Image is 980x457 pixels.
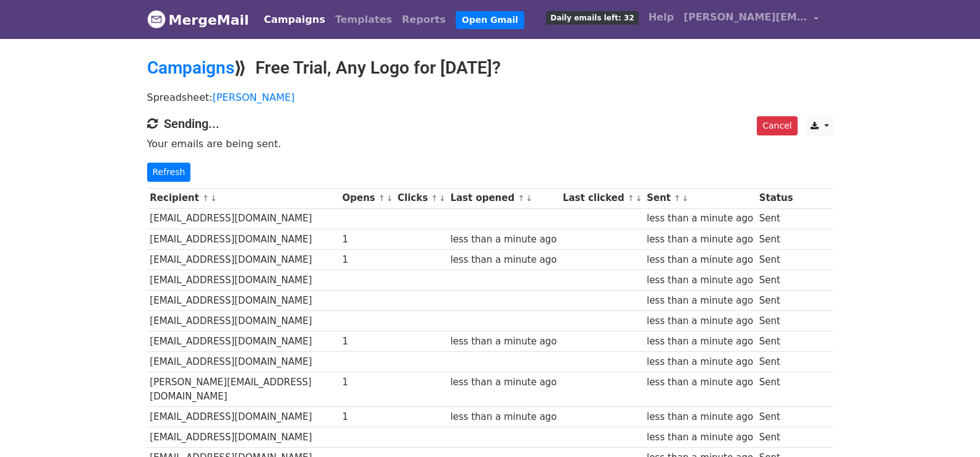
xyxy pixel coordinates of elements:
span: Daily emails left: 32 [546,11,638,25]
td: [EMAIL_ADDRESS][DOMAIN_NAME] [147,249,339,270]
td: [EMAIL_ADDRESS][DOMAIN_NAME] [147,311,339,331]
a: ↓ [526,194,532,203]
th: Status [756,188,796,208]
td: Sent [756,372,796,407]
td: [EMAIL_ADDRESS][DOMAIN_NAME] [147,229,339,249]
td: Sent [756,249,796,270]
td: [EMAIL_ADDRESS][DOMAIN_NAME] [147,270,339,290]
th: Opens [339,188,395,208]
div: 1 [342,233,391,247]
td: [EMAIL_ADDRESS][DOMAIN_NAME] [147,427,339,448]
div: less than a minute ago [450,375,556,390]
div: 1 [342,375,391,390]
div: less than a minute ago [450,410,556,424]
a: Refresh [147,163,191,182]
td: Sent [756,311,796,331]
a: Open Gmail [456,11,524,29]
td: Sent [756,331,796,352]
div: less than a minute ago [647,233,753,247]
div: less than a minute ago [647,294,753,308]
td: Sent [756,208,796,229]
td: Sent [756,427,796,448]
a: ↑ [378,194,385,203]
div: less than a minute ago [647,253,753,267]
a: MergeMail [147,7,249,33]
a: Help [644,5,679,30]
div: less than a minute ago [450,335,556,349]
td: [EMAIL_ADDRESS][DOMAIN_NAME] [147,352,339,372]
div: less than a minute ago [647,430,753,445]
span: [PERSON_NAME][EMAIL_ADDRESS][DOMAIN_NAME] [684,10,807,25]
h4: Sending... [147,116,833,131]
a: ↑ [628,194,634,203]
a: Reports [397,7,451,32]
a: Cancel [757,116,797,135]
img: MergeMail logo [147,10,166,28]
a: ↑ [518,194,524,203]
a: ↓ [210,194,217,203]
a: ↓ [439,194,446,203]
td: [EMAIL_ADDRESS][DOMAIN_NAME] [147,291,339,311]
a: ↑ [431,194,438,203]
p: Spreadsheet: [147,91,833,104]
td: Sent [756,407,796,427]
td: Sent [756,229,796,249]
td: [PERSON_NAME][EMAIL_ADDRESS][DOMAIN_NAME] [147,372,339,407]
div: less than a minute ago [647,211,753,226]
div: less than a minute ago [647,410,753,424]
div: less than a minute ago [450,233,556,247]
th: Last opened [448,188,560,208]
a: ↓ [682,194,689,203]
td: [EMAIL_ADDRESS][DOMAIN_NAME] [147,407,339,427]
div: less than a minute ago [647,273,753,288]
h2: ⟫ Free Trial, Any Logo for [DATE]? [147,58,833,79]
a: [PERSON_NAME][EMAIL_ADDRESS][DOMAIN_NAME] [679,5,824,34]
div: less than a minute ago [450,253,556,267]
div: 1 [342,335,391,349]
div: 1 [342,410,391,424]
th: Last clicked [560,188,644,208]
td: Sent [756,270,796,290]
a: Campaigns [259,7,330,32]
a: ↓ [636,194,642,203]
td: Sent [756,352,796,372]
a: ↑ [674,194,681,203]
a: ↑ [202,194,209,203]
a: Templates [330,7,397,32]
a: Daily emails left: 32 [541,5,643,30]
th: Recipient [147,188,339,208]
th: Sent [644,188,756,208]
a: Campaigns [147,58,234,78]
a: [PERSON_NAME] [213,92,295,103]
div: less than a minute ago [647,335,753,349]
div: less than a minute ago [647,375,753,390]
div: less than a minute ago [647,355,753,369]
div: less than a minute ago [647,314,753,328]
p: Your emails are being sent. [147,137,833,150]
td: [EMAIL_ADDRESS][DOMAIN_NAME] [147,208,339,229]
div: 1 [342,253,391,267]
th: Clicks [394,188,447,208]
td: Sent [756,291,796,311]
a: ↓ [386,194,393,203]
td: [EMAIL_ADDRESS][DOMAIN_NAME] [147,331,339,352]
